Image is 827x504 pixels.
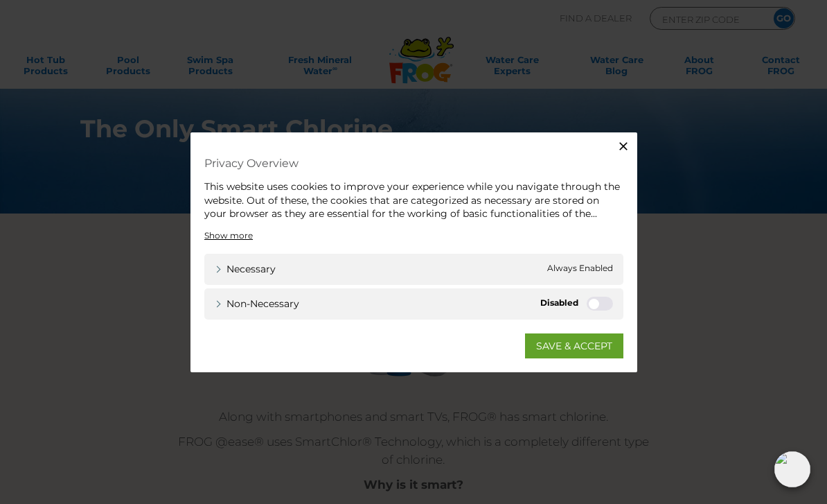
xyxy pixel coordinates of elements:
span: Always Enabled [547,261,613,276]
a: Non-necessary [215,296,299,311]
h4: Privacy Overview [204,153,623,173]
img: openIcon [774,451,810,487]
a: SAVE & ACCEPT [525,333,623,358]
div: This website uses cookies to improve your experience while you navigate through the website. Out ... [204,180,623,221]
a: Show more [204,229,253,241]
a: Necessary [215,261,276,276]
